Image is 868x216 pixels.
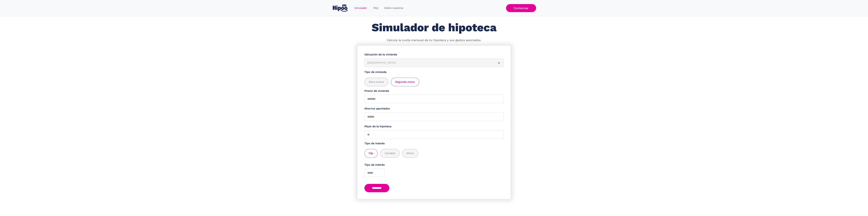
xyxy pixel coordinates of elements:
[351,5,370,11] a: Simulador
[370,5,381,11] a: FAQ
[407,151,414,155] span: Mixta
[369,80,384,84] span: Obra nueva
[395,80,415,84] span: Segunda mano
[358,46,511,199] form: Simulador Form
[364,58,504,67] article: [GEOGRAPHIC_DATA]
[364,163,504,167] label: Tipo de interés
[364,149,504,158] div: add_description_here
[385,151,395,155] span: Variable
[364,53,504,57] label: Ubicación de la vivienda
[364,70,504,74] label: Tipo de vivienda
[364,141,504,146] label: Tipo de interés
[506,4,536,12] a: Comenzar
[372,21,496,34] h1: Simulador de hipoteca
[364,107,504,111] label: Ahorros aportados
[332,3,349,13] a: home
[364,78,504,86] div: add_description_here
[364,124,504,129] label: Plazo de la hipoteca
[387,38,481,42] p: Calcula la cuota mensual de tu hipoteca y sus gastos asociados.
[369,151,373,155] span: Fijo
[364,89,504,93] label: Precio de vivienda
[381,5,406,11] a: Sobre nosotros
[367,61,493,65] div: [GEOGRAPHIC_DATA]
